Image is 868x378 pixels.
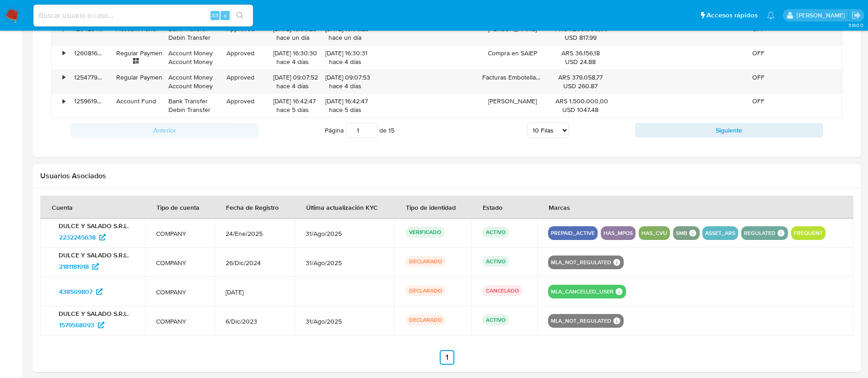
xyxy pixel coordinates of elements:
span: s [224,11,226,20]
a: Salir [852,11,861,20]
button: search-icon [231,9,249,22]
a: Notificaciones [767,11,775,19]
p: maria.acosta@mercadolibre.com [797,11,848,20]
h2: Usuarios Asociados [40,171,853,181]
span: Accesos rápidos [706,11,758,20]
span: 3.160.0 [848,21,863,29]
input: Buscar usuario o caso... [33,10,253,21]
span: Alt [211,11,219,20]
